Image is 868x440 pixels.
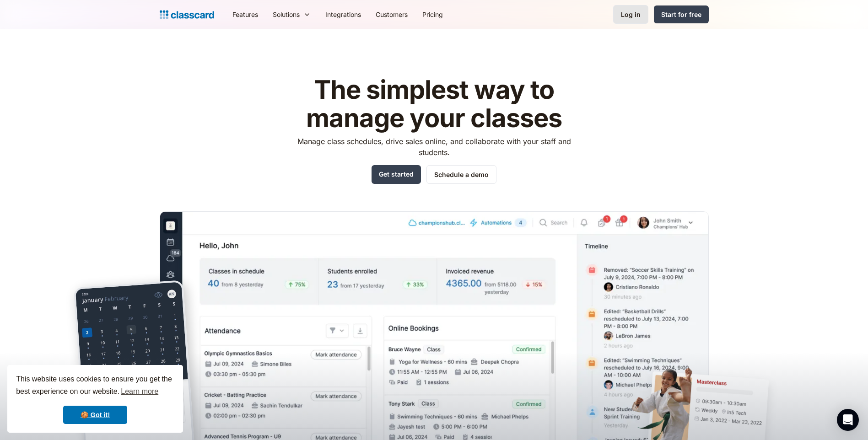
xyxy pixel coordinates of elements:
p: Manage class schedules, drive sales online, and collaborate with your staff and students. [289,136,579,158]
a: Customers [368,4,415,25]
div: Start for free [661,10,701,19]
a: Integrations [318,4,368,25]
a: Schedule a demo [426,165,496,184]
a: Get started [372,165,421,184]
a: Pricing [415,4,450,25]
a: home [160,8,214,21]
div: cookieconsent [7,365,183,433]
div: Solutions [265,4,318,25]
a: Features [225,4,265,25]
div: Solutions [273,10,300,19]
span: This website uses cookies to ensure you get the best experience on our website. [16,374,174,398]
a: Start for free [654,5,709,23]
div: Open Intercom Messenger [837,409,859,431]
a: dismiss cookie message [63,406,127,424]
h1: The simplest way to manage your classes [289,76,579,132]
div: Log in [621,10,641,19]
a: Log in [613,5,648,24]
a: learn more about cookies [119,385,160,398]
